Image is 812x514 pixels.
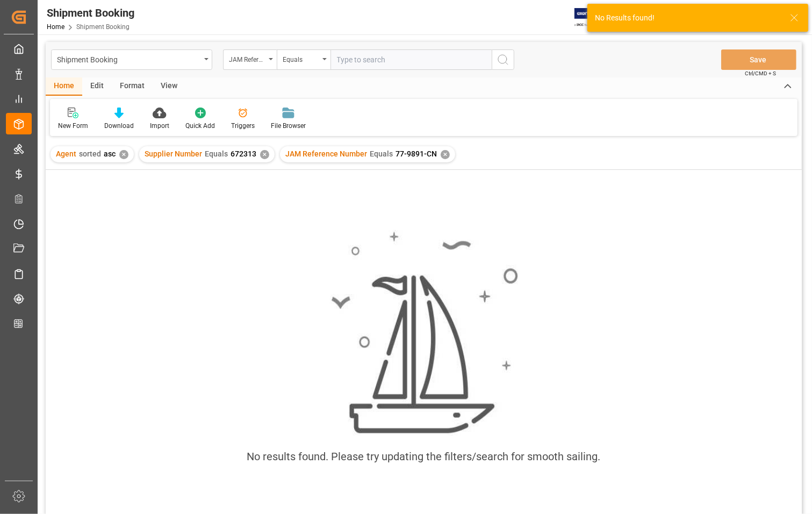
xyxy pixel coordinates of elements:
[104,121,134,131] div: Download
[721,49,796,70] button: Save
[271,121,306,131] div: File Browser
[51,49,212,70] button: open menu
[104,149,116,158] span: asc
[285,149,367,158] span: JAM Reference Number
[112,77,153,96] div: Format
[56,149,76,158] span: Agent
[231,121,255,131] div: Triggers
[58,121,88,131] div: New Form
[745,69,776,77] span: Ctrl/CMD + S
[492,49,514,70] button: search button
[231,149,256,158] span: 672313
[82,77,112,96] div: Edit
[229,52,265,65] div: JAM Reference Number
[57,52,200,66] div: Shipment Booking
[277,49,330,70] button: open menu
[150,121,169,131] div: Import
[153,77,185,96] div: View
[223,49,277,70] button: open menu
[370,149,393,158] span: Equals
[47,5,134,21] div: Shipment Booking
[79,149,101,158] span: sorted
[119,150,128,159] div: ✕
[396,149,437,158] span: 77-9891-CN
[441,150,450,159] div: ✕
[260,150,269,159] div: ✕
[595,12,780,24] div: No Results found!
[247,448,601,465] div: No results found. Please try updating the filters/search for smooth sailing.
[185,121,215,131] div: Quick Add
[574,8,612,27] img: Exertis%20JAM%20-%20Email%20Logo.jpg_1722504956.jpg
[330,230,518,436] img: smooth_sailing.jpeg
[46,77,82,96] div: Home
[145,149,202,158] span: Supplier Number
[205,149,228,158] span: Equals
[47,23,64,31] a: Home
[330,49,492,70] input: Type to search
[283,52,319,65] div: Equals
